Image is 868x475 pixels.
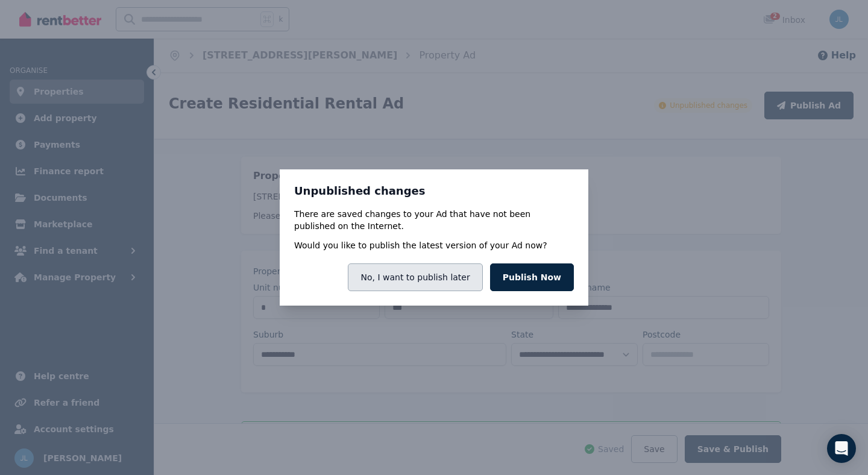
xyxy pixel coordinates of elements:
button: Publish Now [490,263,574,291]
p: There are saved changes to your Ad that have not been published on the Internet. [294,208,574,232]
p: Would you like to publish the latest version of your Ad now? [294,239,547,251]
button: No, I want to publish later [348,263,482,291]
h3: Unpublished changes [294,184,574,198]
div: Open Intercom Messenger [827,434,856,463]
